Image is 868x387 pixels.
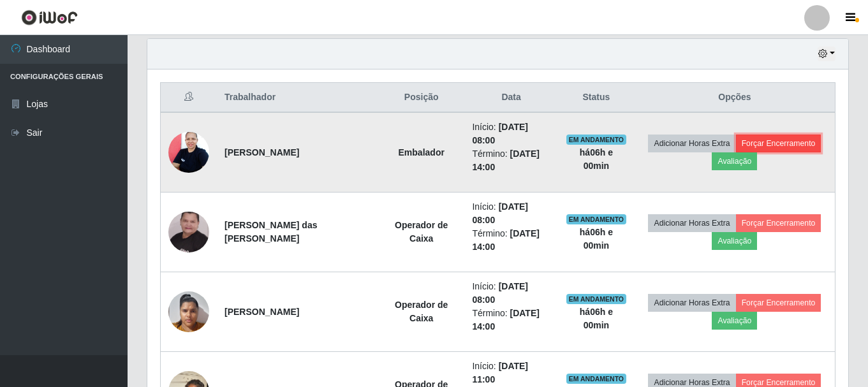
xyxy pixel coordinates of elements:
[580,227,613,251] strong: há 06 h e 00 min
[472,122,528,145] time: [DATE] 08:00
[472,227,550,254] li: Término:
[472,200,550,227] li: Início:
[378,83,464,113] th: Posição
[712,312,757,330] button: Avaliação
[648,135,735,152] button: Adicionar Horas Extra
[580,307,613,330] strong: há 06 h e 00 min
[224,307,299,317] strong: [PERSON_NAME]
[472,361,528,384] time: [DATE] 11:00
[217,83,378,113] th: Trabalhador
[736,294,821,312] button: Forçar Encerramento
[566,294,627,304] span: EM ANDAMENTO
[168,284,209,339] img: 1724269488356.jpeg
[464,83,557,113] th: Data
[21,10,78,26] img: CoreUI Logo
[566,135,627,145] span: EM ANDAMENTO
[472,201,528,225] time: [DATE] 08:00
[224,147,299,157] strong: [PERSON_NAME]
[472,147,550,174] li: Término:
[472,307,550,333] li: Término:
[736,135,821,152] button: Forçar Encerramento
[168,125,209,179] img: 1705883176470.jpeg
[168,187,209,277] img: 1725629352832.jpeg
[635,83,835,113] th: Opções
[224,220,317,244] strong: [PERSON_NAME] das [PERSON_NAME]
[472,120,550,147] li: Início:
[566,374,627,384] span: EM ANDAMENTO
[648,294,735,312] button: Adicionar Horas Extra
[395,220,448,244] strong: Operador de Caixa
[472,281,528,305] time: [DATE] 08:00
[399,147,445,157] strong: Embalador
[566,214,627,224] span: EM ANDAMENTO
[648,214,735,232] button: Adicionar Horas Extra
[472,360,550,386] li: Início:
[558,83,635,113] th: Status
[395,300,448,323] strong: Operador de Caixa
[712,232,757,250] button: Avaliação
[472,280,550,307] li: Início:
[712,152,757,170] button: Avaliação
[580,147,613,171] strong: há 06 h e 00 min
[736,214,821,232] button: Forçar Encerramento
